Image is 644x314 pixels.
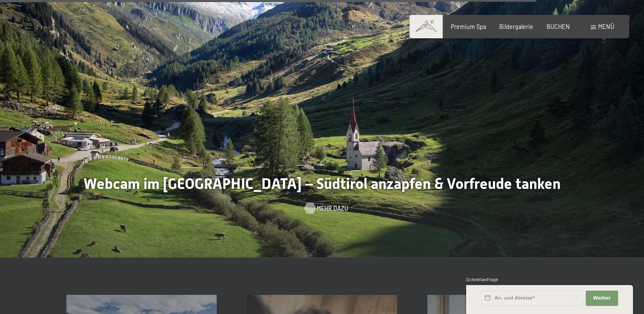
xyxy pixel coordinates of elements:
span: Mehr dazu [317,204,348,213]
span: Menü [598,23,614,30]
a: BUCHEN [547,23,570,30]
a: Bildergalerie [499,23,533,30]
a: Premium Spa [451,23,486,30]
button: Weiter [586,291,618,306]
span: Weiter [593,295,611,302]
span: Schnellanfrage [466,277,498,282]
